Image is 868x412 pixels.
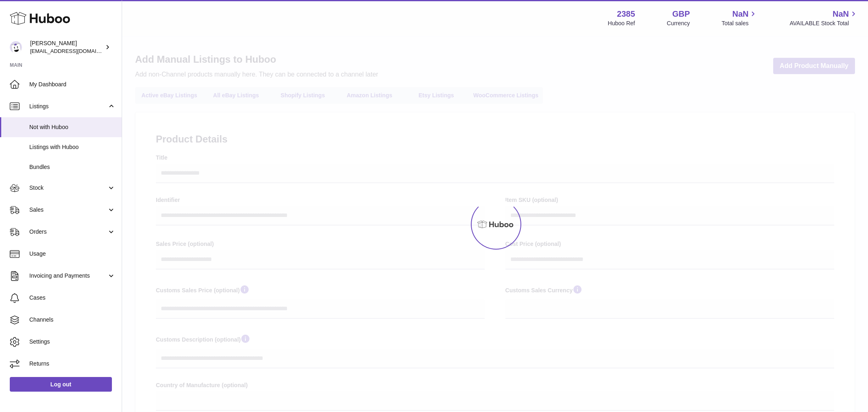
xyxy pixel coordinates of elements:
span: Invoicing and Payments [29,272,107,280]
div: Huboo Ref [608,20,635,27]
span: Returns [29,360,116,368]
span: Orders [29,228,107,236]
a: NaN Total sales [722,9,758,27]
span: Listings with Huboo [29,143,116,151]
span: NaN [732,9,748,20]
img: internalAdmin-2385@internal.huboo.com [10,41,22,53]
span: AVAILABLE Stock Total [789,20,858,27]
div: Currency [667,20,690,27]
strong: 2385 [617,9,635,20]
span: Cases [29,294,116,302]
a: NaN AVAILABLE Stock Total [789,9,858,27]
span: My Dashboard [29,81,116,88]
span: NaN [833,9,849,20]
span: [EMAIL_ADDRESS][DOMAIN_NAME] [30,48,120,54]
div: [PERSON_NAME] [30,39,103,55]
span: Sales [29,206,107,214]
span: Listings [29,103,107,110]
span: Stock [29,184,107,192]
span: Total sales [722,20,758,27]
span: Bundles [29,163,116,171]
span: Channels [29,316,116,324]
span: Not with Huboo [29,123,116,131]
span: Settings [29,338,116,346]
strong: GBP [672,9,690,20]
a: Log out [10,377,112,392]
span: Usage [29,250,116,258]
